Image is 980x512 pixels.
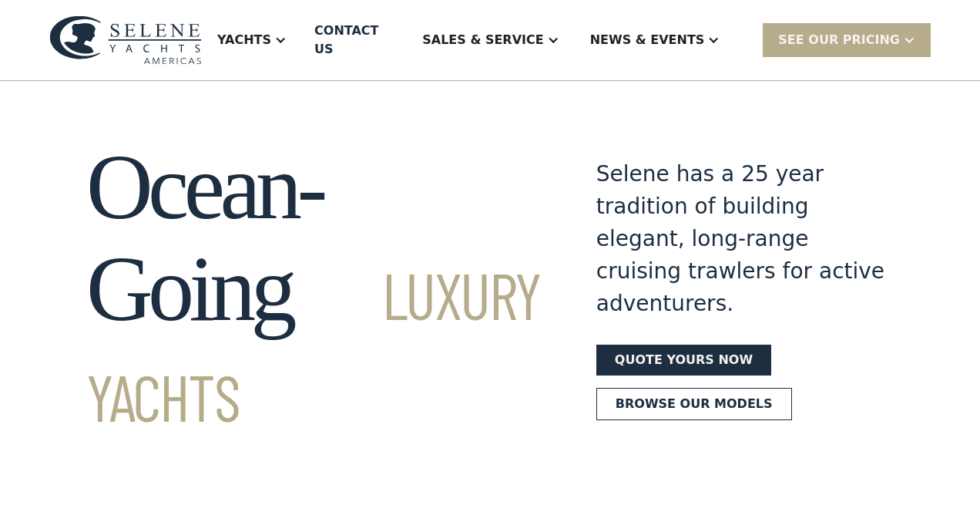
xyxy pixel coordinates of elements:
div: News & EVENTS [590,31,705,49]
h1: Ocean-Going [86,136,541,442]
div: News & EVENTS [575,9,736,71]
div: Sales & Service [422,31,543,49]
div: Contact US [314,22,394,59]
div: Yachts [217,31,271,49]
a: Browse our models [596,388,792,420]
div: Yachts [202,9,302,71]
div: SEE Our Pricing [763,23,931,56]
div: Sales & Service [407,9,574,71]
a: Quote yours now [596,345,771,376]
img: logo [49,15,202,66]
div: Selene has a 25 year tradition of building elegant, long-range cruising trawlers for active adven... [596,158,894,320]
div: SEE Our Pricing [778,31,900,49]
span: Luxury Yachts [86,255,541,435]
